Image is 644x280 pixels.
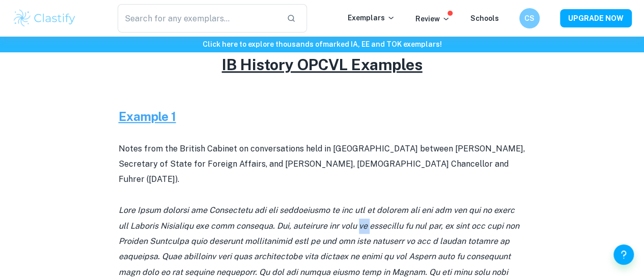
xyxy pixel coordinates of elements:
[560,9,632,27] button: UPGRADE NOW
[222,55,423,74] u: IB History OPCVL Examples
[519,8,540,28] button: CS
[415,13,450,24] p: Review
[119,141,526,188] p: Notes from the British Cabinet on conversations held in [GEOGRAPHIC_DATA] between [PERSON_NAME], ...
[470,14,499,22] a: Schools
[524,13,536,24] h6: CS
[348,12,395,23] p: Exemplars
[613,244,634,265] button: Help and Feedback
[119,109,176,123] u: Example 1
[12,8,77,28] img: Clastify logo
[2,39,642,50] h6: Click here to explore thousands of marked IA, EE and TOK exemplars !
[118,4,278,33] input: Search for any exemplars...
